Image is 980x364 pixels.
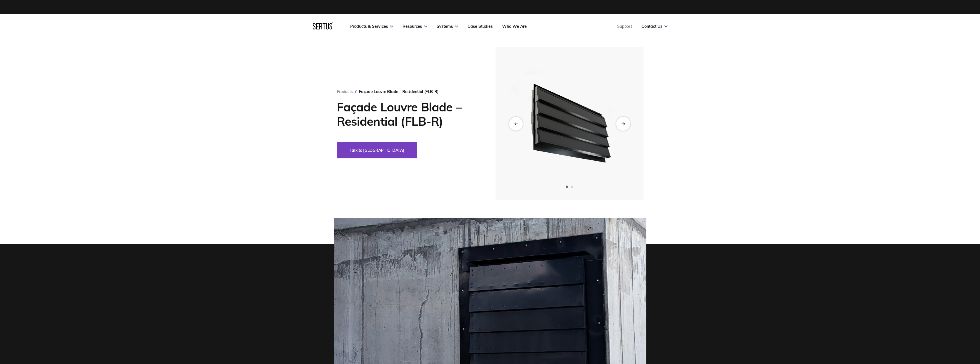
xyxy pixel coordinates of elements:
[337,89,353,94] a: Products
[509,117,523,131] div: Previous slide
[437,24,458,29] a: Systems
[617,24,632,29] a: Support
[571,186,573,188] span: Go to slide 2
[337,100,478,129] h1: Façade Louvre Blade – Residential (FLB-R)
[337,142,417,158] button: Talk to [GEOGRAPHIC_DATA]
[642,24,668,29] a: Contact Us
[951,337,980,364] iframe: Chat Widget
[616,117,630,131] div: Next slide
[468,24,493,29] a: Case Studies
[350,24,393,29] a: Products & Services
[502,24,527,29] a: Who We Are
[403,24,427,29] a: Resources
